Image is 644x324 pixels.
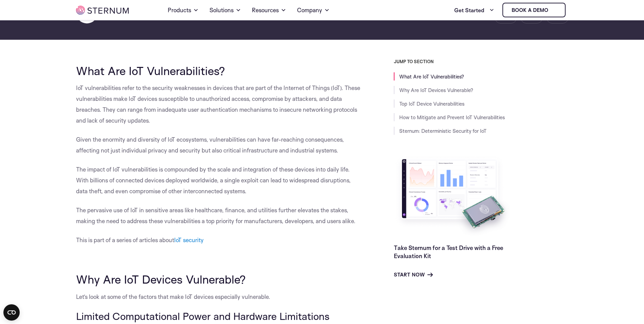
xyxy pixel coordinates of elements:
[76,84,360,124] span: IoT vulnerabilities refer to the security weaknesses in devices that are part of the Internet of ...
[76,206,355,224] span: The pervasive use of IoT in sensitive areas like healthcare, finance, and utilities further eleva...
[394,154,513,238] img: Take Sternum for a Test Drive with a Free Evaluation Kit
[76,166,351,195] span: The impact of IoT vulnerabilities is compounded by the scale and integration of these devices int...
[174,236,204,244] a: IoT security
[502,3,566,17] a: Book a demo
[297,1,330,20] a: Company
[76,236,174,244] span: This is part of a series of articles about
[399,87,473,93] a: Why Are IoT Devices Vulnerable?
[551,7,556,13] img: sternum iot
[399,101,464,107] a: Top IoT Device Vulnerabilities
[399,114,505,121] a: How to Mitigate and Prevent IoT Vulnerabilities
[399,128,486,134] a: Sternum: Deterministic Security for IoT
[76,293,270,300] span: Let’s look at some of the factors that make IoT devices especially vulnerable.
[209,1,241,20] a: Solutions
[168,1,199,20] a: Products
[394,244,503,259] a: Take Sternum for a Test Drive with a Free Evaluation Kit
[76,310,330,322] span: Limited Computational Power and Hardware Limitations
[76,6,129,15] img: sternum iot
[76,272,246,286] span: Why Are IoT Devices Vulnerable?
[454,3,494,17] a: Get Started
[252,1,286,20] a: Resources
[3,304,20,321] button: Open CMP widget
[399,73,464,80] a: What Are IoT Vulnerabilities?
[76,64,225,78] span: What Are IoT Vulnerabilities?
[394,271,433,279] a: Start Now
[76,136,344,154] span: Given the enormity and diversity of IoT ecosystems, vulnerabilities can have far-reaching consequ...
[394,59,568,64] h3: JUMP TO SECTION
